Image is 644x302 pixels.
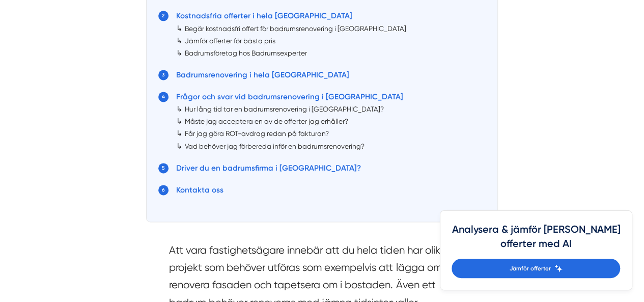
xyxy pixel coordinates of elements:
a: Kontakta oss [176,185,223,195]
a: Frågor och svar vid badrumsrenovering i [GEOGRAPHIC_DATA] [176,92,403,101]
a: Hur lång tid tar en badrumsrenovering i [GEOGRAPHIC_DATA]? [185,105,384,113]
a: Jämför offerter för bästa pris [185,37,275,45]
span: ↳ [176,117,183,126]
span: ↳ [176,48,183,58]
span: ↳ [176,24,183,33]
span: ↳ [176,142,183,151]
a: Vad behöver jag förbereda inför en badrumsrenovering? [185,142,365,150]
a: Måste jag acceptera en av de offerter jag erhåller? [185,117,348,125]
span: ↳ [176,104,183,114]
h4: Analysera & jämför [PERSON_NAME] offerter med AI [452,223,620,259]
a: Kostnadsfria offerter i hela [GEOGRAPHIC_DATA] [176,11,352,20]
span: ↳ [176,36,183,45]
a: Badrumsrenovering i hela [GEOGRAPHIC_DATA] [176,70,349,79]
a: Får jag göra ROT-avdrag redan på fakturan? [185,129,329,138]
a: Badrumsföretag hos Badrumsexperter [185,49,307,57]
span: Jämför offerter [509,264,550,273]
a: Begär kostnadsfri offert för badrumsrenovering i [GEOGRAPHIC_DATA] [185,24,406,33]
span: ↳ [176,129,183,138]
a: Jämför offerter [452,259,620,278]
a: Driver du en badrumsfirma i [GEOGRAPHIC_DATA]? [176,163,361,173]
